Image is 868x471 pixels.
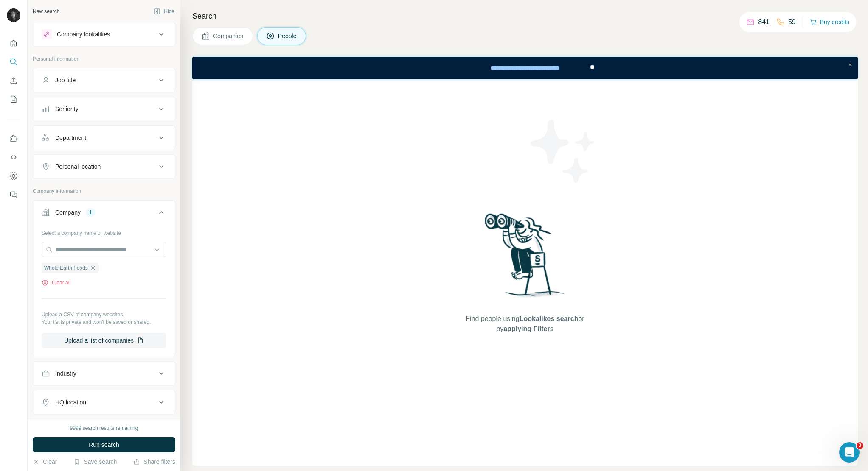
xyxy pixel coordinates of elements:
[42,333,166,348] button: Upload a list of companies
[33,202,175,226] button: Company1
[33,437,175,452] button: Run search
[42,226,166,237] div: Select a company name or website
[33,24,175,45] button: Company lookalikes
[503,325,553,332] span: applying Filters
[55,134,86,142] div: Department
[192,10,858,22] h4: Search
[810,16,849,28] button: Buy credits
[55,76,76,84] div: Job title
[758,17,770,27] p: 841
[133,457,175,466] button: Share filters
[7,92,20,107] button: My lists
[33,70,175,90] button: Job title
[42,279,70,287] button: Clear all
[55,369,76,378] div: Industry
[7,54,20,70] button: Search
[33,457,57,466] button: Clear
[73,457,117,466] button: Save search
[192,57,858,79] iframe: Banner
[55,398,86,407] div: HQ location
[33,8,59,15] div: New search
[42,311,166,318] p: Upload a CSV of company websites.
[788,17,796,27] p: 59
[457,314,593,334] span: Find people using or by
[55,208,81,217] div: Company
[7,168,20,184] button: Dashboard
[86,209,96,216] div: 1
[7,131,20,146] button: Use Surfe on LinkedIn
[33,392,175,412] button: HQ location
[525,113,601,190] img: Surfe Illustration - Stars
[148,5,180,18] button: Hide
[55,162,101,171] div: Personal location
[839,442,860,463] iframe: Intercom live chat
[33,99,175,119] button: Seniority
[278,32,298,40] span: People
[89,440,119,449] span: Run search
[55,105,78,113] div: Seniority
[857,442,863,449] span: 3
[33,128,175,148] button: Department
[42,318,166,326] p: Your list is private and won't be saved or shared.
[7,8,20,22] img: Avatar
[481,211,569,306] img: Surfe Illustration - Woman searching with binoculars
[520,315,579,322] span: Lookalikes search
[7,150,20,165] button: Use Surfe API
[70,424,138,432] div: 9999 search results remaining
[7,73,20,88] button: Enrich CSV
[33,363,175,384] button: Industry
[57,30,110,39] div: Company lookalikes
[33,187,175,195] p: Company information
[7,36,20,51] button: Quick start
[44,264,88,272] span: Whole Earth Foods
[33,156,175,177] button: Personal location
[33,55,175,63] p: Personal information
[7,187,20,202] button: Feedback
[213,32,244,40] span: Companies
